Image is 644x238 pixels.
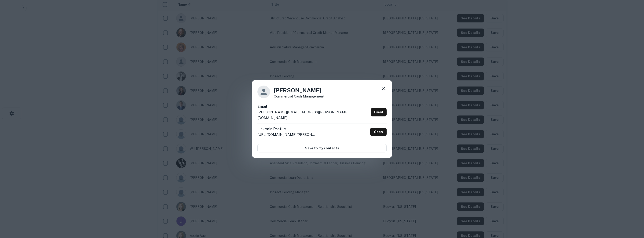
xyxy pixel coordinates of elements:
[257,126,316,132] h6: LinkedIn Profile
[257,144,387,152] button: Save to my contacts
[274,86,324,94] h4: [PERSON_NAME]
[370,128,387,136] a: Open
[371,108,387,116] a: Email
[257,132,316,137] p: [URL][DOMAIN_NAME][PERSON_NAME]
[621,201,644,223] iframe: Chat Widget
[257,104,369,109] h6: Email
[274,94,324,98] p: Commercial Cash Management
[257,109,369,120] p: [PERSON_NAME][EMAIL_ADDRESS][PERSON_NAME][DOMAIN_NAME]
